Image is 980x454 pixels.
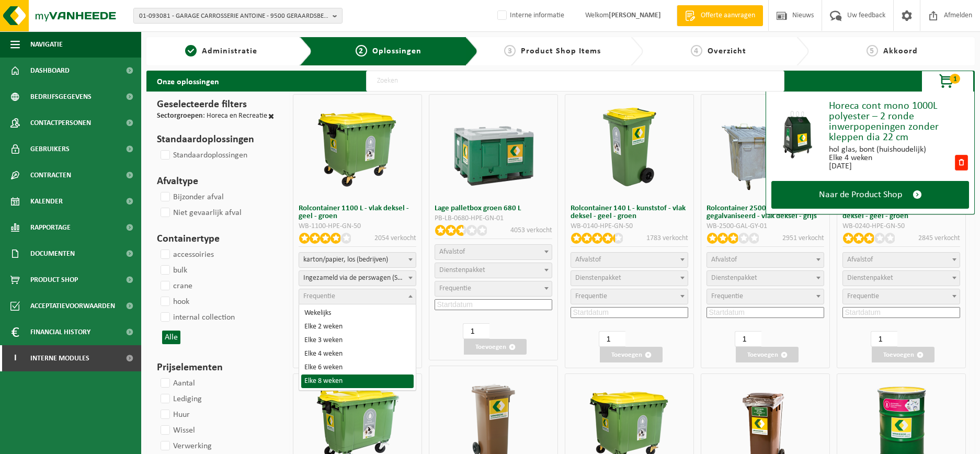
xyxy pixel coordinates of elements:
[829,145,926,154] div: hol glas, bont (huishoudelijk)
[185,45,197,56] span: 1
[708,47,746,55] span: Overzicht
[158,407,190,423] label: Huur
[158,438,212,454] label: Verwerking
[814,45,970,58] a: 5Akkoord
[721,103,810,191] img: WB-2500-GAL-GY-01
[706,205,824,220] h3: Rolcontainer 2500 L - gegalvaniseerd - vlak deksel - grijs
[495,8,564,24] label: Interne informatie
[157,112,203,120] span: Sectorgroepen
[30,84,92,110] span: Bedrijfsgegevens
[439,266,485,274] span: Dienstenpakket
[30,267,78,293] span: Product Shop
[871,331,897,347] input: 1
[133,8,343,24] button: 01-093081 - GARAGE CARROSSERIE ANTOINE - 9500 GERAARDSBERGEN, [STREET_ADDRESS]
[950,74,960,84] span: 1
[600,347,663,362] button: Toevoegen
[372,47,421,55] span: Oplossingen
[691,45,702,56] span: 4
[483,45,623,58] a: 3Product Shop Items
[439,285,471,292] span: Frequentie
[435,215,552,222] div: PB-LB-0680-HPE-GN-01
[158,423,195,438] label: Wissel
[585,103,674,191] img: WB-0140-HPE-GN-50
[299,271,416,286] span: Ingezameld via de perswagen (SP-M-000001)
[299,205,416,220] h3: Rolcontainer 1100 L - vlak deksel - geel - groen
[782,233,824,244] p: 2951 verkocht
[504,45,516,56] span: 3
[867,45,878,56] span: 5
[158,147,247,163] label: Standaardoplossingen
[599,331,625,347] input: 1
[842,223,960,230] div: WB-0240-HPE-GN-50
[829,101,969,143] div: Horeca cont mono 1000L polyester – 2 ronde inwerpopeningen zonder kleppen dia 22 cm
[30,110,91,136] span: Contactpersonen
[303,292,335,300] span: Frequentie
[918,233,960,244] p: 2845 verkocht
[301,374,414,388] li: Elke 8 weken
[157,112,267,121] div: : Horeca en Recreatie
[158,263,187,278] label: bulk
[30,241,75,267] span: Documenten
[698,10,758,21] span: Offerte aanvragen
[158,189,224,205] label: Bijzonder afval
[158,278,192,294] label: crane
[847,292,879,300] span: Frequentie
[771,109,824,161] img: CR-HR-1C-1000-PES-01
[10,345,20,371] span: I
[301,307,414,320] li: Wekelijks
[842,307,960,318] input: Startdatum
[711,274,757,282] span: Dienstenpakket
[301,320,414,334] li: Elke 2 weken
[449,103,538,191] img: PB-LB-0680-HPE-GN-01
[158,247,214,263] label: accessoiries
[435,299,552,310] input: Startdatum
[706,307,824,318] input: Startdatum
[320,45,457,58] a: 2Oplossingen
[677,5,763,26] a: Offerte aanvragen
[736,347,799,362] button: Toevoegen
[30,58,70,84] span: Dashboard
[202,47,257,55] span: Administratie
[648,45,788,58] a: 4Overzicht
[30,188,63,214] span: Kalender
[771,181,969,209] a: Naar de Product Shop
[157,231,274,247] h3: Containertype
[313,103,402,191] img: WB-1100-HPE-GN-50
[30,345,89,371] span: Interne modules
[301,334,414,347] li: Elke 3 weken
[463,323,489,339] input: 1
[706,223,824,230] div: WB-2500-GAL-GY-01
[139,8,328,24] span: 01-093081 - GARAGE CARROSSERIE ANTOINE - 9500 GERAARDSBERGEN, [STREET_ADDRESS]
[157,174,274,189] h3: Afvaltype
[819,189,902,200] span: Naar de Product Shop
[30,136,70,162] span: Gebruikers
[464,339,527,355] button: Toevoegen
[356,45,367,56] span: 2
[646,233,688,244] p: 1783 verkocht
[735,331,761,347] input: 1
[30,162,71,188] span: Contracten
[157,97,274,112] h3: Geselecteerde filters
[575,256,601,264] span: Afvalstof
[299,253,416,267] span: karton/papier, los (bedrijven)
[158,294,189,310] label: hook
[872,347,935,362] button: Toevoegen
[609,12,661,19] strong: [PERSON_NAME]
[30,31,63,58] span: Navigatie
[847,274,893,282] span: Dienstenpakket
[162,331,180,344] button: Alle
[152,45,291,58] a: 1Administratie
[158,376,195,391] label: Aantal
[299,223,416,230] div: WB-1100-HPE-GN-50
[366,71,784,92] input: Zoeken
[510,225,552,236] p: 4053 verkocht
[30,293,115,319] span: Acceptatievoorwaarden
[299,270,416,286] span: Ingezameld via de perswagen (SP-M-000001)
[571,307,688,318] input: Startdatum
[435,205,552,212] h3: Lage palletbox groen 680 L
[521,47,601,55] span: Product Shop Items
[299,252,416,268] span: karton/papier, los (bedrijven)
[30,214,71,241] span: Rapportage
[439,248,465,256] span: Afvalstof
[571,223,688,230] div: WB-0140-HPE-GN-50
